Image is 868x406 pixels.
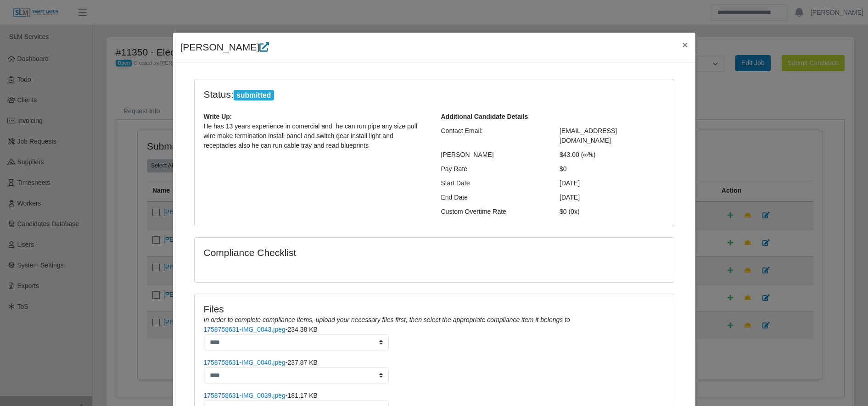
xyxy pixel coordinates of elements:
[434,164,553,174] div: Pay Rate
[204,303,665,315] h4: Files
[287,392,317,399] span: 181.17 KB
[560,194,580,201] span: [DATE]
[434,126,553,145] div: Contact Email:
[553,164,672,174] div: $0
[434,193,553,202] div: End Date
[560,127,617,144] span: [EMAIL_ADDRESS][DOMAIN_NAME]
[675,33,695,57] button: Close
[204,359,286,366] a: 1758758631-IMG_0040.jpeg
[204,247,506,258] h4: Compliance Checklist
[553,178,672,188] div: [DATE]
[204,122,427,150] p: He has 13 years experience in comercial and he can run pipe any size pull wire make termination i...
[553,150,672,160] div: $43.00 (∞%)
[180,40,269,55] h4: [PERSON_NAME]
[434,150,553,160] div: [PERSON_NAME]
[441,113,528,120] b: Additional Candidate Details
[560,208,580,215] span: $0 (0x)
[234,90,274,101] span: submitted
[204,358,665,384] li: -
[434,178,553,188] div: Start Date
[204,89,546,101] h4: Status:
[204,113,232,120] b: Write Up:
[204,325,665,350] li: -
[204,316,570,323] i: In order to complete compliance items, upload your necessary files first, then select the appropr...
[287,359,317,366] span: 237.87 KB
[204,326,286,333] a: 1758758631-IMG_0043.jpeg
[204,392,286,399] a: 1758758631-IMG_0039.jpeg
[434,207,553,217] div: Custom Overtime Rate
[682,39,688,50] span: ×
[287,326,317,333] span: 234.38 KB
